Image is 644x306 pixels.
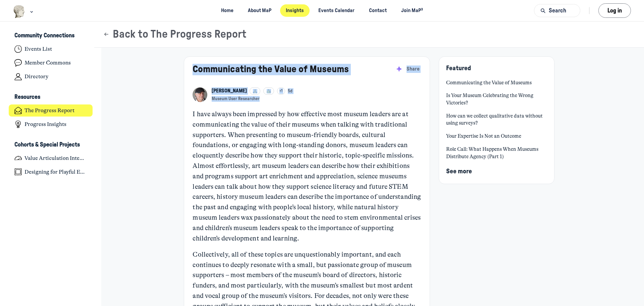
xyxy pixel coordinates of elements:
[9,152,93,164] a: Value Articulation Intensive (Cultural Leadership Lab)
[446,65,471,72] span: Featured
[598,3,631,18] button: Log in
[13,4,35,19] button: Museums as Progress logo
[9,92,93,103] button: ResourcesCollapse space
[9,71,93,83] a: Directory
[363,4,393,17] a: Contact
[407,65,420,73] span: Share
[9,30,93,42] button: Community ConnectionsCollapse space
[193,109,421,244] p: I have always been impressed by how effective most museum leaders are at communicating the value ...
[212,87,247,95] a: View John H Falk profile
[24,155,87,162] h4: Value Articulation Intensive (Cultural Leadership Lab)
[14,94,40,101] h3: Resources
[24,107,74,114] h4: The Progress Report
[313,4,361,17] a: Events Calendar
[212,96,260,102] button: Museum User Researcher
[24,169,87,175] h4: Designing for Playful Engagement
[446,146,547,160] a: Role Call: What Happens When Museums Distribute Agency (Part 1)
[446,113,547,127] a: How can we collect qualitative data without using surveys?
[395,4,429,17] a: Join MaP³
[9,118,93,131] a: Progress Insights
[13,5,25,18] img: Museums as Progress logo
[24,46,52,52] h4: Events List
[212,87,293,102] button: View John H Falk profile+15dMuseum User Researcher
[94,21,644,48] header: Page Header
[279,88,282,94] span: +1
[103,28,247,41] button: Back to The Progress Report
[446,168,472,175] span: See more
[405,64,421,74] button: Share
[215,4,239,17] a: Home
[9,139,93,150] button: Cohorts & Special ProjectsCollapse space
[446,133,547,140] a: Your Expertise Is Not an Outcome
[24,73,48,80] h4: Directory
[9,43,93,55] a: Events List
[9,57,93,69] a: Member Commons
[446,166,472,177] button: See more
[24,121,66,128] h4: Progress Insights
[446,92,547,106] a: Is Your Museum Celebrating the Wrong Victories?
[193,87,207,102] a: View John H Falk profile
[14,32,74,39] h3: Community Connections
[394,64,404,74] button: Summarize
[534,4,580,17] button: Search
[24,59,71,66] h4: Member Commons
[193,64,349,74] a: Communicating the Value of Museums
[288,88,292,94] a: 5d
[9,104,93,117] a: The Progress Report
[446,79,547,87] a: Communicating the Value of Museums
[242,4,277,17] a: About MaP
[9,166,93,178] a: Designing for Playful Engagement
[14,141,80,148] h3: Cohorts & Special Projects
[280,4,310,17] a: Insights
